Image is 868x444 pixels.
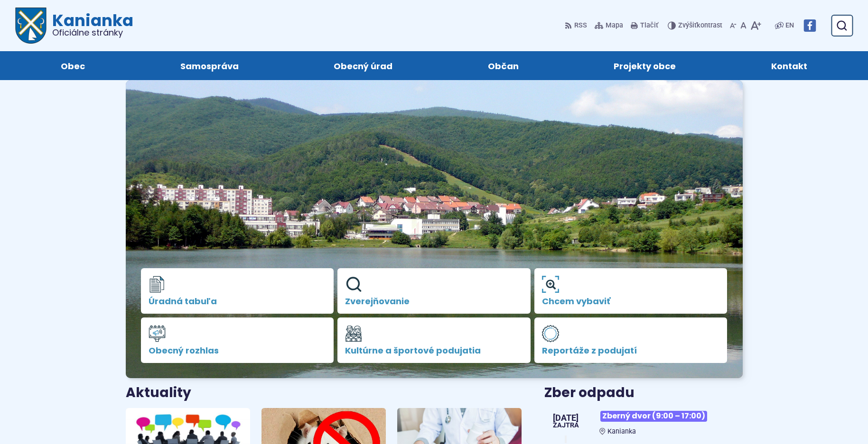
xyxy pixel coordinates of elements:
[574,20,587,31] span: RSS
[345,346,523,355] span: Kultúrne a športové podujatia
[15,8,133,44] a: Logo Kanianka, prejsť na domovskú stránku.
[803,19,816,32] img: Prejsť na Facebook stránku
[544,386,742,400] h3: Zber odpadu
[23,51,123,80] a: Obec
[784,20,796,31] a: EN
[141,268,334,314] a: Úradná tabuľa
[534,317,728,363] a: Reportáže z podujatí
[748,16,763,36] button: Zväčšiť veľkosť písma
[542,297,720,306] span: Chcem vybaviť
[534,268,728,314] a: Chcem vybaviť
[600,411,707,422] span: Zberný dvor (9:00 – 17:00)
[544,407,742,435] a: Zberný dvor (9:00 – 17:00) Kanianka [DATE] Zajtra
[678,22,722,30] span: kontrast
[296,51,431,80] a: Obecný úrad
[52,28,133,37] span: Oficiálne stránky
[738,16,748,36] button: Nastaviť pôvodnú veľkosť písma
[450,51,557,80] a: Občan
[15,8,47,44] img: Prejsť na domovskú stránku
[149,297,327,306] span: Úradná tabuľa
[334,51,392,80] span: Obecný úrad
[47,12,133,37] h1: Kanianka
[553,414,579,422] span: [DATE]
[542,346,720,355] span: Reportáže z podujatí
[142,51,277,80] a: Samospráva
[488,51,519,80] span: Občan
[141,317,334,363] a: Obecný rozhlas
[180,51,239,80] span: Samospráva
[607,427,636,435] span: Kanianka
[149,346,327,355] span: Obecný rozhlas
[678,21,697,29] span: Zvýšiť
[629,16,660,36] button: Tlačiť
[668,16,724,36] button: Zvýšiťkontrast
[606,20,623,31] span: Mapa
[640,22,658,30] span: Tlačiť
[593,16,625,36] a: Mapa
[337,268,531,314] a: Zverejňovanie
[576,51,714,80] a: Projekty obce
[728,16,738,36] button: Zmenšiť veľkosť písma
[771,51,807,80] span: Kontakt
[337,317,531,363] a: Kultúrne a športové podujatia
[733,51,846,80] a: Kontakt
[565,16,589,36] a: RSS
[126,386,191,400] h3: Aktuality
[345,297,523,306] span: Zverejňovanie
[61,51,85,80] span: Obec
[553,422,579,429] span: Zajtra
[614,51,676,80] span: Projekty obce
[785,20,794,31] span: EN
